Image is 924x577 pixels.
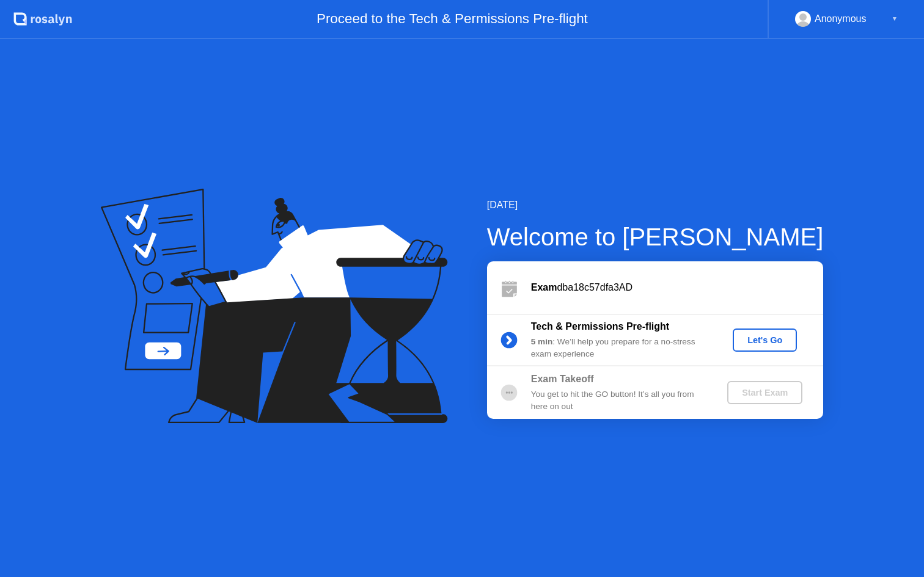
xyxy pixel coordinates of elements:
div: ▼ [892,11,898,27]
b: Exam Takeoff [531,374,594,384]
div: Anonymous [815,11,867,27]
div: You get to hit the GO button! It’s all you from here on out [531,388,707,413]
div: : We’ll help you prepare for a no-stress exam experience [531,336,707,361]
b: Exam [531,282,557,292]
b: Tech & Permissions Pre-flight [531,321,669,332]
button: Start Exam [727,381,802,404]
button: Let's Go [733,328,797,352]
div: Let's Go [738,335,792,345]
b: 5 min [531,337,553,346]
div: [DATE] [487,198,824,212]
div: Welcome to [PERSON_NAME] [487,219,824,255]
div: dba18c57dfa3AD [531,280,823,295]
div: Start Exam [732,388,798,397]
